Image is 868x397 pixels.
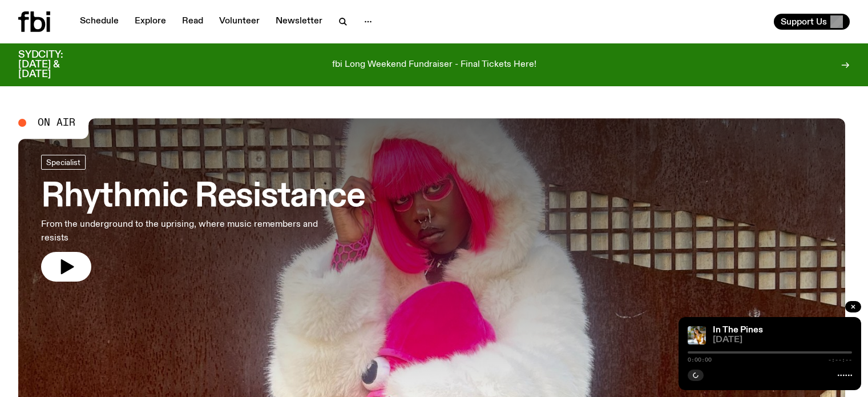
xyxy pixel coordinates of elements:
a: Schedule [73,14,126,30]
span: On Air [38,118,75,128]
a: In The Pines [713,326,763,335]
button: Support Us [774,14,850,30]
p: fbi Long Weekend Fundraiser - Final Tickets Here! [332,60,536,70]
span: -:--:-- [828,357,852,363]
h3: Rhythmic Resistance [41,181,365,213]
span: Specialist [46,158,80,167]
a: Explore [128,14,173,30]
a: Volunteer [212,14,267,30]
a: Newsletter [269,14,329,30]
span: [DATE] [713,336,852,344]
a: Specialist [41,155,86,170]
span: 0:00:00 [688,357,712,363]
span: Support Us [781,17,827,27]
h3: SYDCITY: [DATE] & [DATE] [18,50,91,79]
p: From the underground to the uprising, where music remembers and resists [41,218,333,245]
a: Rhythmic ResistanceFrom the underground to the uprising, where music remembers and resists [41,155,365,282]
a: Read [175,14,210,30]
